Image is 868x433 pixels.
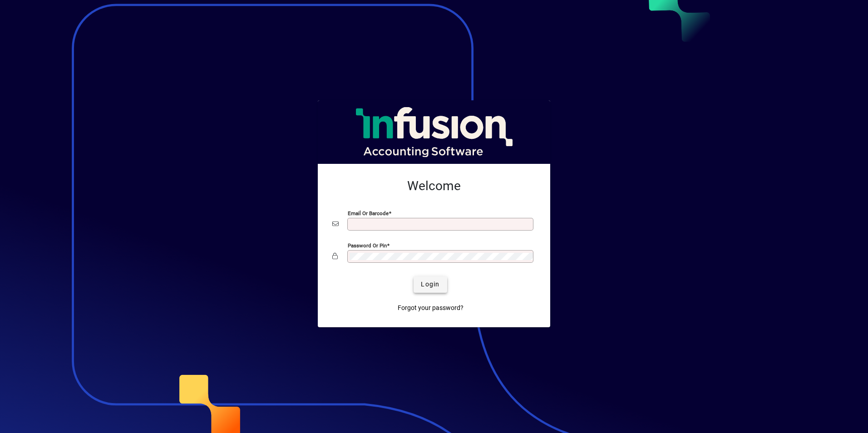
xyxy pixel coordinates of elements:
[398,303,464,313] span: Forgot your password?
[394,300,467,316] a: Forgot your password?
[332,178,536,194] h2: Welcome
[348,242,387,248] mat-label: Password or Pin
[414,276,447,293] button: Login
[348,210,389,216] mat-label: Email or Barcode
[421,280,439,289] span: Login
